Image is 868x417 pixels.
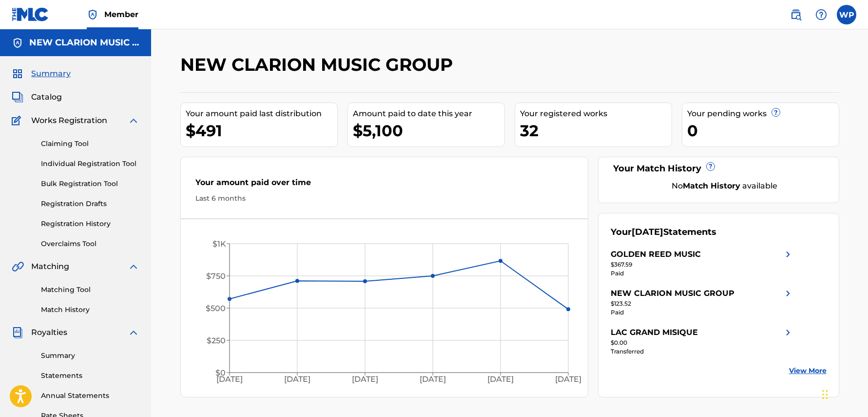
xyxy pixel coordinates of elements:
[687,120,839,142] div: 0
[41,199,139,209] a: Registration Drafts
[180,54,458,76] h2: NEW CLARION MUSIC GROUP
[195,177,574,193] div: Your amount paid over time
[611,288,734,299] div: NEW CLARION MUSIC GROUP
[128,327,139,338] img: expand
[707,163,714,170] span: ?
[212,239,226,249] tspan: $1K
[186,120,337,142] div: $491
[611,226,716,239] div: Your Statements
[12,37,23,49] img: Accounts
[29,37,139,48] h5: NEW CLARION MUSIC GROUP
[786,5,806,24] a: Public Search
[195,193,574,204] div: Last 6 months
[611,327,794,356] a: LAC GRAND MISIQUEright chevron icon$0.00Transferred
[555,375,581,384] tspan: [DATE]
[352,375,378,384] tspan: [DATE]
[41,285,139,295] a: Matching Tool
[41,219,139,229] a: Registration History
[12,7,49,21] img: MLC Logo
[611,288,794,317] a: NEW CLARION MUSIC GROUPright chevron icon$123.52Paid
[611,260,794,269] div: $367.59
[520,108,672,120] div: Your registered works
[819,370,868,417] iframe: Chat Widget
[41,351,139,361] a: Summary
[31,327,67,338] span: Royalties
[611,299,794,308] div: $123.52
[837,5,856,24] div: User Menu
[632,227,663,237] span: [DATE]
[104,9,138,20] span: Member
[128,261,139,272] img: expand
[611,338,794,347] div: $0.00
[687,108,839,120] div: Your pending works
[683,181,740,190] strong: Match History
[206,336,225,345] tspan: $250
[41,371,139,381] a: Statements
[353,120,504,142] div: $5,100
[520,120,672,142] div: 32
[12,68,23,80] img: Summary
[815,9,827,21] img: help
[12,91,23,103] img: Catalog
[12,91,62,103] a: CatalogCatalog
[31,115,107,126] span: Works Registration
[87,9,98,21] img: Top Rightsholder
[782,288,794,299] img: right chevron icon
[611,162,827,175] div: Your Match History
[205,304,225,313] tspan: $500
[623,180,827,192] div: No available
[186,108,337,120] div: Your amount paid last distribution
[31,91,62,103] span: Catalog
[41,179,139,189] a: Bulk Registration Tool
[772,108,780,116] span: ?
[128,115,139,126] img: expand
[12,115,24,126] img: Works Registration
[811,5,831,24] div: Help
[611,308,794,317] div: Paid
[41,239,139,249] a: Overclaims Tool
[41,305,139,315] a: Match History
[420,375,446,384] tspan: [DATE]
[487,375,514,384] tspan: [DATE]
[41,159,139,169] a: Individual Registration Tool
[215,368,225,377] tspan: $0
[353,108,504,120] div: Amount paid to date this year
[611,249,701,260] div: GOLDEN REED MUSIC
[822,380,828,409] div: Drag
[12,261,24,272] img: Matching
[41,139,139,149] a: Claiming Tool
[611,249,794,278] a: GOLDEN REED MUSICright chevron icon$367.59Paid
[216,375,242,384] tspan: [DATE]
[12,68,71,80] a: SummarySummary
[12,327,23,338] img: Royalties
[31,68,71,80] span: Summary
[782,327,794,338] img: right chevron icon
[206,271,225,281] tspan: $750
[41,391,139,401] a: Annual Statements
[841,277,868,348] iframe: Resource Center
[790,9,802,21] img: search
[789,366,827,376] a: View More
[284,375,310,384] tspan: [DATE]
[611,327,698,338] div: LAC GRAND MISIQUE
[611,347,794,356] div: Transferred
[782,249,794,260] img: right chevron icon
[31,261,69,272] span: Matching
[611,269,794,278] div: Paid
